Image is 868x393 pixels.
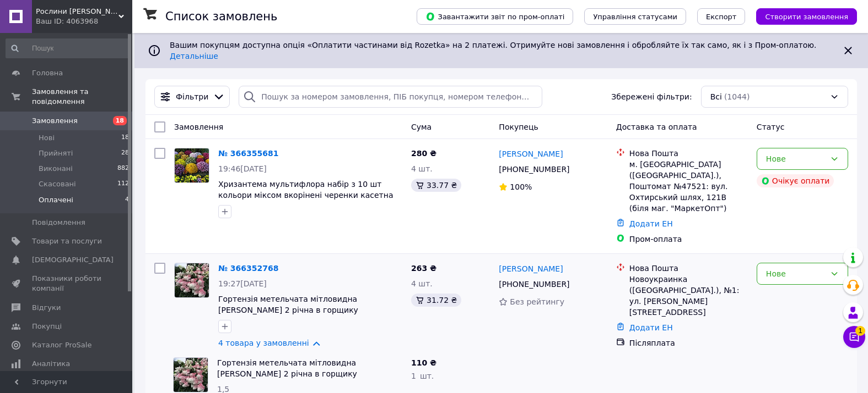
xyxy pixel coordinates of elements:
span: (1044) [724,92,750,101]
span: Вашим покупцям доступна опція «Оплатити частинами від Rozetka» на 2 платежі. Отримуйте нові замов... [170,41,821,60]
a: Фото товару [174,263,209,298]
span: 1 шт. [411,372,434,380]
span: 1 [855,326,865,336]
span: 28 [121,148,129,158]
span: Прийняті [39,148,73,158]
div: Новоукраинка ([GEOGRAPHIC_DATA].), №1: ул. [PERSON_NAME][STREET_ADDRESS] [629,274,748,318]
span: 4 [125,195,129,205]
a: № 366352768 [218,264,278,273]
img: Фото товару [175,148,209,182]
span: Cума [411,123,432,131]
a: Хризантема мультифлора набір з 10 шт кольори міксом вкорінені черенки касетна розсада [218,180,393,211]
span: Замовлення [174,123,223,131]
a: Додати ЕН [629,323,673,332]
a: [PERSON_NAME] [499,148,563,159]
span: Оплачені [39,195,73,205]
span: Виконані [39,164,73,174]
a: Фото товару [174,148,209,183]
span: [DEMOGRAPHIC_DATA] [32,255,114,265]
span: 110 ₴ [411,358,436,367]
button: Експорт [697,8,746,25]
span: Аналітика [32,359,70,369]
span: 4 шт. [411,279,433,288]
div: Пром-оплата [629,234,748,245]
span: Створити замовлення [765,13,848,21]
div: Післяплата [629,337,748,348]
span: Без рейтингу [510,297,564,306]
a: Гортензія метельчата мітловидна [PERSON_NAME] 2 річна в горщику [217,358,357,378]
div: Очікує оплати [757,174,834,187]
span: Товари та послуги [32,236,102,246]
span: Відгуки [32,303,61,313]
span: 280 ₴ [411,149,436,158]
span: 112 [117,179,129,189]
div: Нове [766,268,826,280]
h1: Список замовлень [165,10,277,23]
a: Гортензія метельчата мітловидна [PERSON_NAME] 2 річна в горщику [218,295,358,314]
span: Доставка та оплата [616,123,697,131]
a: 4 товара у замовленні [218,339,309,347]
span: 263 ₴ [411,264,436,273]
span: 100% [510,182,532,191]
a: Додати ЕН [629,219,673,228]
span: Управління статусами [593,13,677,21]
button: Чат з покупцем1 [843,326,865,348]
span: Всі [710,91,722,102]
input: Пошук за номером замовлення, ПІБ покупця, номером телефону, Email, номером накладної [239,86,542,108]
img: Фото товару [175,263,209,297]
div: 33.77 ₴ [411,179,461,192]
span: 18 [121,133,129,143]
span: Каталог ProSale [32,340,91,350]
div: Ваш ID: 4063968 [36,16,132,26]
span: Рослини Мрія Розсадник Декоративних Рослин [36,7,118,16]
span: Показники роботи компанії [32,274,102,294]
span: Експорт [706,13,737,21]
span: Нові [39,133,55,143]
a: [PERSON_NAME] [499,263,563,274]
span: 18 [113,116,127,125]
span: Збережені фільтри: [611,91,692,102]
span: Головна [32,68,63,78]
div: Нова Пошта [629,148,748,159]
span: 4 шт. [411,164,433,173]
a: Створити замовлення [745,12,857,20]
div: [PHONE_NUMBER] [497,162,572,177]
div: 31.72 ₴ [411,294,461,307]
span: Завантажити звіт по пром-оплаті [425,12,564,21]
button: Завантажити звіт по пром-оплаті [417,8,573,25]
img: Фото товару [174,358,208,392]
span: Скасовані [39,179,76,189]
span: 882 [117,164,129,174]
a: № 366355681 [218,149,278,158]
input: Пошук [6,38,130,58]
span: Покупці [32,322,62,331]
span: Замовлення та повідомлення [32,87,132,107]
div: Нове [766,153,826,165]
span: Покупець [499,123,538,131]
span: Фільтри [176,91,208,102]
div: м. [GEOGRAPHIC_DATA] ([GEOGRAPHIC_DATA].), Поштомат №47521: вул. Охтирський шлях, 121В (біля маг.... [629,159,748,214]
span: 19:46[DATE] [218,164,267,173]
span: Статус [757,123,785,131]
span: 19:27[DATE] [218,279,267,288]
div: [PHONE_NUMBER] [497,276,572,292]
div: Нова Пошта [629,263,748,274]
span: Повідомлення [32,218,85,228]
span: Замовлення [32,116,78,126]
button: Управління статусами [584,8,686,25]
a: Детальніше [170,52,218,60]
button: Створити замовлення [756,8,857,25]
